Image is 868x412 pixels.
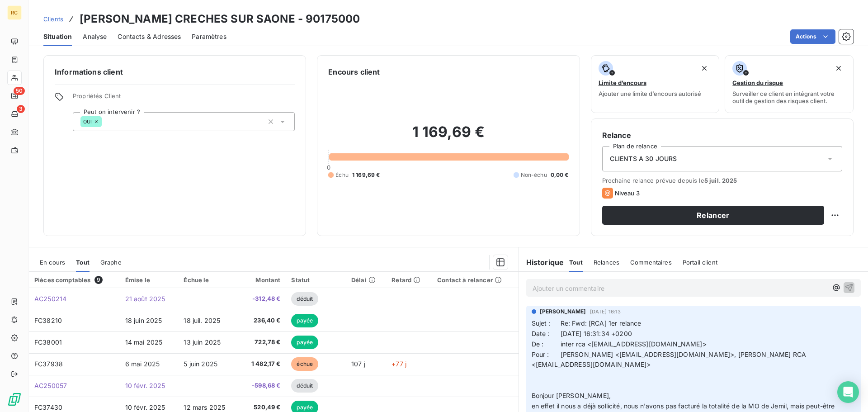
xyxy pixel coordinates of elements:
[837,381,859,403] div: Open Intercom Messenger
[352,171,380,179] span: 1 169,69 €
[392,276,426,284] div: Retard
[540,308,586,316] span: [PERSON_NAME]
[328,66,380,77] h6: Encours client
[590,309,621,314] span: [DATE] 16:13
[532,340,707,348] span: De : inter rca <[EMAIL_ADDRESS][DOMAIN_NAME]>
[532,392,611,399] span: Bonjour [PERSON_NAME],
[34,403,62,411] span: FC37430
[291,276,340,284] div: Statut
[551,171,569,179] span: 0,00 €
[244,403,280,412] span: 520,49 €
[125,338,163,346] span: 14 mai 2025
[34,360,63,368] span: FC37938
[291,336,318,349] span: payée
[392,360,406,368] span: +77 j
[34,276,114,284] div: Pièces comptables
[615,189,640,197] span: Niveau 3
[351,360,365,368] span: 107 j
[40,259,65,266] span: En cours
[599,90,701,97] span: Ajouter une limite d’encours autorisé
[184,276,233,284] div: Échue le
[594,259,619,266] span: Relances
[43,32,72,41] span: Situation
[351,276,381,284] div: Délai
[43,15,63,23] span: Clients
[328,123,568,150] h2: 1 169,69 €
[569,259,583,266] span: Tout
[184,403,225,411] span: 12 mars 2025
[125,403,165,411] span: 10 févr. 2025
[184,338,221,346] span: 13 juin 2025
[125,382,165,389] span: 10 févr. 2025
[683,259,717,266] span: Portail client
[34,295,66,303] span: AC250214
[291,314,318,327] span: payée
[732,79,783,86] span: Gestion du risque
[125,360,160,368] span: 6 mai 2025
[599,79,646,86] span: Limite d’encours
[73,92,295,105] span: Propriétés Client
[192,32,226,41] span: Paramètres
[335,171,349,179] span: Échu
[43,14,63,24] a: Clients
[34,338,62,346] span: FC38001
[591,55,720,113] button: Limite d’encoursAjouter une limite d’encours autorisé
[34,317,62,324] span: FC38210
[437,276,513,284] div: Contact à relancer
[76,259,90,266] span: Tout
[55,66,295,77] h6: Informations client
[291,292,318,306] span: déduit
[602,206,824,225] button: Relancer
[244,338,280,347] span: 722,78 €
[125,276,173,284] div: Émise le
[291,357,318,371] span: échue
[184,360,217,368] span: 5 juin 2025
[244,294,280,303] span: -312,48 €
[244,316,280,325] span: 236,40 €
[83,119,92,124] span: OUI
[725,55,854,113] button: Gestion du risqueSurveiller ce client en intégrant votre outil de gestion des risques client.
[7,89,21,103] a: 50
[14,87,25,95] span: 50
[7,107,21,121] a: 3
[521,171,547,179] span: Non-échu
[7,5,22,20] div: RC
[102,118,109,126] input: Ajouter une valeur
[125,317,162,324] span: 18 juin 2025
[519,257,564,268] h6: Historique
[17,105,25,113] span: 3
[532,350,808,369] span: Pour : [PERSON_NAME] <[EMAIL_ADDRESS][DOMAIN_NAME]>, [PERSON_NAME] RCA <[EMAIL_ADDRESS][DOMAIN_NA...
[80,11,360,27] h3: [PERSON_NAME] CRECHES SUR SAONE - 90175000
[610,154,677,163] span: CLIENTS A 30 JOURS
[532,319,642,327] span: Sujet : Re: Fwd: [RCA] 1er relance
[94,276,103,284] span: 9
[630,259,672,266] span: Commentaires
[732,90,846,104] span: Surveiller ce client en intégrant votre outil de gestion des risques client.
[83,32,107,41] span: Analyse
[244,381,280,390] span: -598,68 €
[184,317,220,324] span: 18 juil. 2025
[704,177,737,184] span: 5 juil. 2025
[532,330,632,337] span: Date : [DATE] 16:31:34 +0200
[244,360,280,369] span: 1 482,17 €
[790,29,835,44] button: Actions
[7,392,22,407] img: Logo LeanPay
[100,259,122,266] span: Graphe
[118,32,181,41] span: Contacts & Adresses
[125,295,165,303] span: 21 août 2025
[291,379,318,393] span: déduit
[602,130,842,141] h6: Relance
[244,276,280,284] div: Montant
[602,177,842,184] span: Prochaine relance prévue depuis le
[327,164,330,171] span: 0
[34,382,67,389] span: AC250057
